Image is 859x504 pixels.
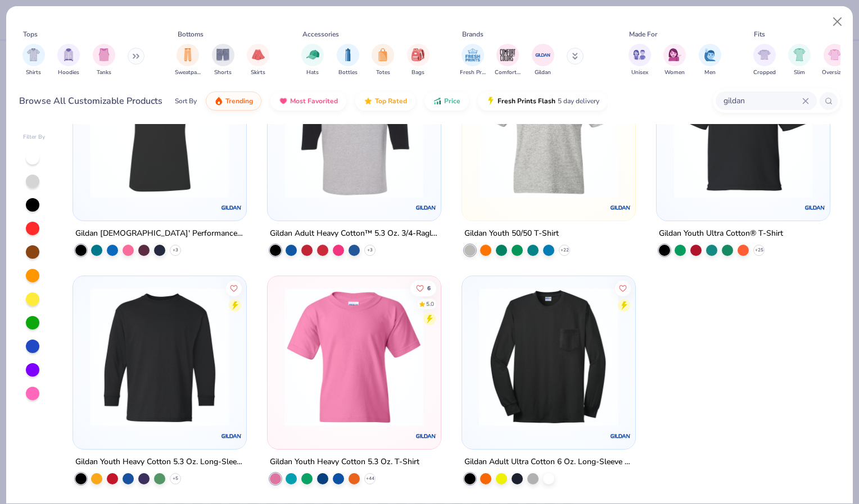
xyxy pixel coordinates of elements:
button: filter button [532,44,554,77]
span: Slim [794,68,805,77]
button: filter button [93,44,115,77]
button: filter button [247,44,269,77]
input: Try "T-Shirt" [722,94,802,107]
img: Oversized Image [828,48,841,61]
div: filter for Hats [301,44,324,77]
span: Shorts [214,68,232,77]
button: filter button [337,44,359,77]
img: flash.gif [486,97,495,106]
button: filter button [822,44,847,77]
span: 5 day delivery [558,95,599,108]
div: filter for Fresh Prints [460,44,486,77]
img: TopRated.gif [364,97,373,106]
div: Fits [754,29,765,39]
span: Skirts [251,68,265,77]
img: 12c717a8-bff4-429b-8526-ab448574c88c [473,59,624,198]
img: Gildan logo [415,424,437,447]
img: Unisex Image [633,48,646,61]
span: Trending [225,97,253,106]
div: filter for Tanks [93,44,115,77]
img: Gildan logo [415,196,437,219]
span: Gildan [535,68,551,77]
button: filter button [495,44,521,77]
div: Gildan Youth Heavy Cotton 5.3 Oz. Long-Sleeve T-Shirt [75,455,244,469]
div: Filter By [23,133,46,141]
button: Like [615,280,631,296]
div: filter for Women [663,44,686,77]
img: Slim Image [793,48,806,61]
img: Skirts Image [252,48,265,61]
button: Trending [206,91,261,111]
button: filter button [629,44,651,77]
button: filter button [301,44,324,77]
div: filter for Gildan [532,44,554,77]
img: most_fav.gif [279,97,288,106]
img: 9278ce09-0d59-4a10-a90b-5020d43c2e95 [279,59,430,198]
div: filter for Totes [372,44,394,77]
span: + 44 [366,475,374,482]
span: Unisex [631,68,648,77]
div: Gildan [DEMOGRAPHIC_DATA]' Performance 4.7 Oz. Jersey Polo [75,227,244,241]
button: filter button [175,44,201,77]
div: Browse All Customizable Products [19,94,162,108]
span: + 3 [367,247,373,254]
div: Sort By [175,96,197,106]
button: filter button [663,44,686,77]
img: 02e17aaf-2efa-47a1-8eef-65162722a5b0 [473,287,624,427]
span: Women [664,68,685,77]
button: filter button [788,44,811,77]
span: Bags [412,68,424,77]
div: filter for Bags [407,44,430,77]
div: Bottoms [178,29,204,39]
div: Gildan Youth Ultra Cotton® T-Shirt [659,227,783,241]
span: Fresh Prints Flash [498,97,555,106]
button: filter button [22,44,45,77]
span: Shirts [26,68,41,77]
img: 0b6fe582-7b1e-4ffc-8ccd-2131cd6c4c7d [430,59,580,198]
img: Bottles Image [342,48,354,61]
div: Gildan Adult Heavy Cotton™ 5.3 Oz. 3/4-Raglan Sleeve T-Shirt [270,227,438,241]
span: 6 [427,285,431,291]
img: Tanks Image [98,48,110,61]
span: Top Rated [375,97,407,106]
img: Shorts Image [216,48,229,61]
span: Bottles [338,68,358,77]
img: 5914984f-9de5-404a-852c-b75de7433b98 [623,287,774,427]
div: Brands [462,29,483,39]
img: trending.gif [214,97,223,106]
button: filter button [212,44,234,77]
img: 4735b3a8-bf2e-4cf4-ab76-e646d4a3ce6a [623,59,774,198]
img: Cropped Image [758,48,771,61]
button: Close [827,11,848,33]
img: db3463ef-4353-4609-ada1-7539d9cdc7e6 [279,287,430,427]
div: filter for Unisex [629,44,651,77]
img: Gildan logo [220,196,243,219]
button: filter button [372,44,394,77]
img: Comfort Colors Image [499,47,516,63]
span: Tanks [97,68,111,77]
span: Men [704,68,716,77]
img: Gildan Image [535,47,551,63]
button: filter button [699,44,721,77]
span: + 25 [754,247,763,254]
button: Top Rated [355,91,415,111]
img: 6046accf-a268-477f-9bdd-e1b99aae0138 [668,59,819,198]
img: Bags Image [412,48,424,61]
div: Accessories [302,29,339,39]
span: Hats [306,68,319,77]
div: Tops [23,29,38,39]
div: Gildan Youth 50/50 T-Shirt [464,227,559,241]
img: 3a08f38f-2846-4814-a1fc-a11cf295b532 [430,287,580,427]
button: filter button [407,44,430,77]
span: Hoodies [58,68,79,77]
div: filter for Oversized [822,44,847,77]
div: filter for Slim [788,44,811,77]
div: filter for Shirts [22,44,45,77]
span: Fresh Prints [460,68,486,77]
span: Most Favorited [290,97,338,106]
span: + 5 [173,475,178,482]
img: Totes Image [377,48,389,61]
div: filter for Shorts [212,44,234,77]
div: Gildan Youth Heavy Cotton 5.3 Oz. T-Shirt [270,455,419,469]
span: + 3 [173,247,178,254]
